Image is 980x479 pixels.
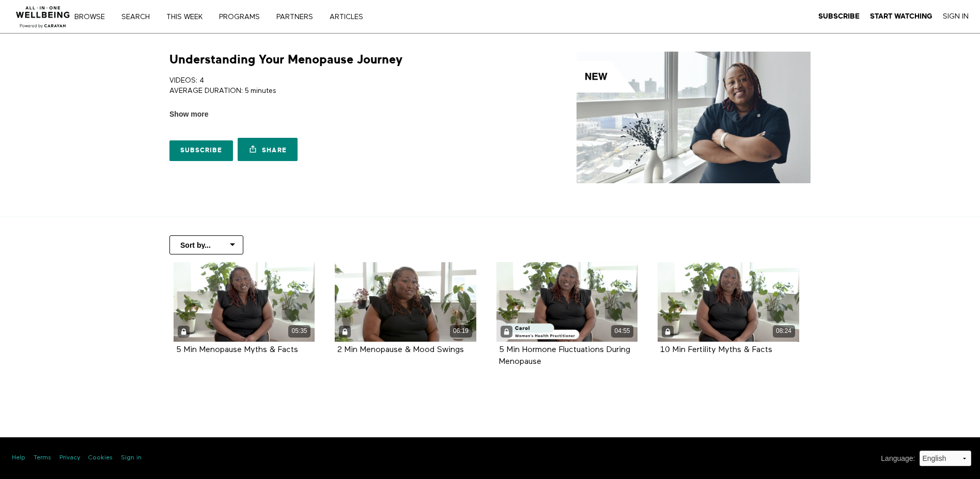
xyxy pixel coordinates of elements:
a: PARTNERS [273,13,324,21]
a: Terms [34,454,51,462]
a: Search [118,13,161,21]
strong: Subscribe [818,12,860,20]
a: Share [238,138,298,161]
strong: Start Watching [870,12,932,20]
div: 06:19 [450,325,472,337]
div: 04:55 [611,325,633,337]
a: 10 Min Fertility Myths & Facts 08:24 [658,262,799,342]
strong: 10 Min Fertility Myths & Facts [660,346,772,354]
a: 5 Min Menopause Myths & Facts [176,346,298,354]
p: VIDEOS: 4 AVERAGE DURATION: 5 minutes [169,75,486,97]
a: Sign in [121,454,142,462]
img: Understanding Your Menopause Journey [577,52,811,183]
a: 5 Min Menopause Myths & Facts 05:35 [174,262,315,342]
strong: 2 Min Menopause & Mood Swings [337,346,464,354]
nav: Primary [82,11,384,22]
a: 5 Min Hormone Fluctuations During Menopause 04:55 [496,262,638,342]
a: 10 Min Fertility Myths & Facts [660,346,772,354]
a: ARTICLES [326,13,374,21]
a: Subscribe [169,140,233,161]
label: Language : [881,453,915,464]
a: 2 Min Menopause & Mood Swings 06:19 [335,262,476,342]
div: 05:35 [288,325,310,337]
a: Subscribe [818,12,860,21]
a: Browse [71,13,116,21]
a: THIS WEEK [163,13,213,21]
a: Sign In [943,12,969,21]
a: PROGRAMS [215,13,271,21]
h1: Understanding Your Menopause Journey [169,52,402,68]
a: 2 Min Menopause & Mood Swings [337,346,464,354]
a: Help [12,454,25,462]
a: Privacy [59,454,80,462]
a: Cookies [88,454,113,462]
span: Show more [169,109,208,120]
strong: 5 Min Hormone Fluctuations During Menopause [499,346,630,366]
div: 08:24 [773,325,795,337]
a: 5 Min Hormone Fluctuations During Menopause [499,346,630,365]
strong: 5 Min Menopause Myths & Facts [176,346,298,354]
a: Start Watching [870,12,932,21]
